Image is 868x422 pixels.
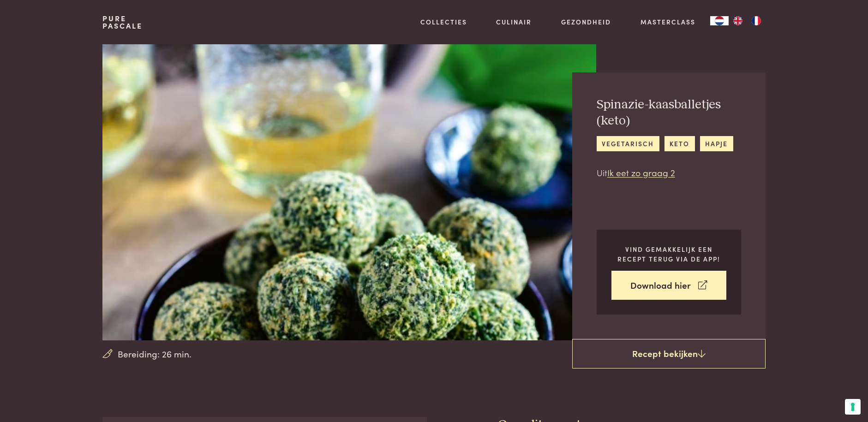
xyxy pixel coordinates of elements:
a: Masterclass [641,17,695,27]
img: Spinazie-kaasballetjes (keto) [102,44,596,340]
a: vegetarisch [597,136,659,151]
span: Bereiding: 26 min. [118,347,192,361]
button: Uw voorkeuren voor toestemming voor trackingtechnologieën [845,399,861,415]
a: hapje [700,136,733,151]
a: Ik eet zo graag 2 [607,166,675,178]
a: Collecties [420,17,467,27]
a: Recept bekijken [572,339,766,369]
a: EN [729,16,747,25]
a: Gezondheid [561,17,611,27]
a: keto [664,136,695,151]
a: Culinair [496,17,532,27]
ul: Language list [729,16,766,25]
a: NL [710,16,729,25]
h2: Spinazie-kaasballetjes (keto) [597,97,741,129]
aside: Language selected: Nederlands [710,16,766,25]
a: PurePascale [102,15,143,30]
p: Uit [597,166,741,179]
p: Vind gemakkelijk een recept terug via de app! [611,244,726,263]
div: Language [710,16,729,25]
a: Download hier [611,271,726,300]
a: FR [747,16,766,25]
